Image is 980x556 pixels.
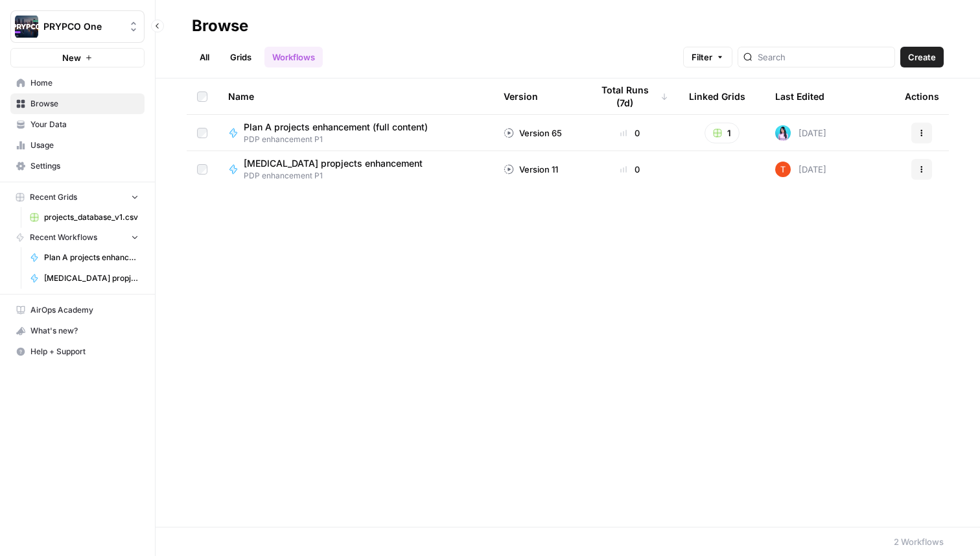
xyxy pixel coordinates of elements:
div: Name [228,79,483,114]
button: What's new? [10,320,145,341]
div: Version 65 [504,127,562,139]
span: PDP enhancement P1 [244,134,438,145]
div: Actions [905,79,939,114]
a: Browse [10,93,145,114]
button: New [10,48,145,67]
img: nwzdl6jt8zmmwn6khma3vntngynh [775,162,791,177]
span: Plan A projects enhancement (full content) [44,252,139,263]
a: All [192,47,217,67]
span: AirOps Academy [30,304,139,316]
div: Browse [192,16,248,36]
button: Create [900,47,944,67]
span: [MEDICAL_DATA] propjects enhancement [244,157,423,170]
a: Settings [10,156,145,176]
a: Workflows [264,47,323,67]
div: What's new? [11,321,144,341]
button: Help + Support [10,341,145,362]
span: [MEDICAL_DATA] propjects enhancement [44,272,139,284]
div: Linked Grids [689,79,745,114]
a: Home [10,73,145,93]
span: PDP enhancement P1 [244,170,433,182]
a: Your Data [10,114,145,135]
span: Browse [30,98,139,110]
div: 2 Workflows [894,535,944,548]
a: [MEDICAL_DATA] propjects enhancement [24,268,145,289]
button: Recent Grids [10,187,145,207]
div: Version 11 [504,163,558,176]
span: Settings [30,160,139,172]
button: Filter [683,47,732,67]
span: Create [908,51,936,64]
div: [DATE] [775,125,826,141]
div: 0 [592,163,668,176]
div: 0 [592,127,668,139]
input: Search [758,51,889,64]
img: dcxkw5bsh1xd8jjfm9rrnd01jenb [775,125,791,141]
a: Grids [222,47,259,67]
img: PRYPCO One Logo [15,15,38,38]
a: Plan A projects enhancement (full content)PDP enhancement P1 [228,121,483,145]
span: New [62,51,81,64]
a: Usage [10,135,145,156]
span: Recent Workflows [30,232,97,243]
span: Your Data [30,119,139,130]
div: Total Runs (7d) [592,79,668,114]
a: Plan A projects enhancement (full content) [24,247,145,268]
span: Recent Grids [30,191,77,203]
a: projects_database_v1.csv [24,207,145,228]
span: Help + Support [30,346,139,357]
span: projects_database_v1.csv [44,212,139,223]
span: Plan A projects enhancement (full content) [244,121,428,134]
div: Version [504,79,538,114]
span: PRYPCO One [43,20,122,33]
a: [MEDICAL_DATA] propjects enhancementPDP enhancement P1 [228,157,483,182]
button: Workspace: PRYPCO One [10,10,145,43]
div: Last Edited [775,79,824,114]
button: 1 [705,123,740,143]
button: Recent Workflows [10,228,145,247]
span: Home [30,77,139,89]
div: [DATE] [775,162,826,177]
a: AirOps Academy [10,300,145,320]
span: Usage [30,139,139,151]
span: Filter [692,51,712,64]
